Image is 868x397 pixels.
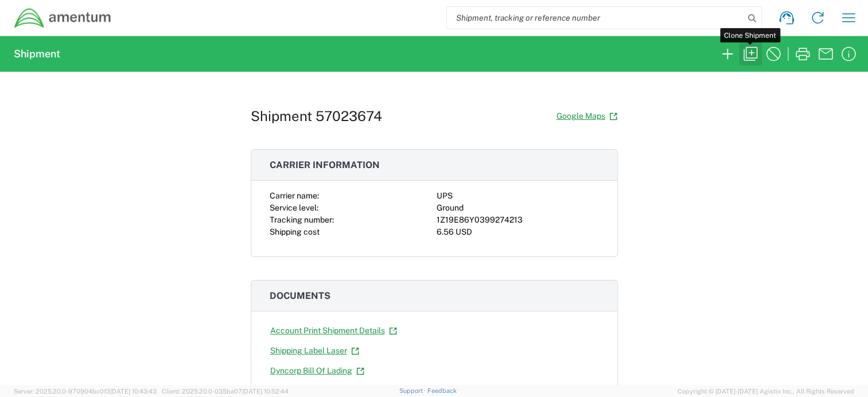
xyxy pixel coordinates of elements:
span: Documents [270,290,330,301]
h1: Shipment 57023674 [251,108,382,124]
img: dyncorp [14,7,112,29]
a: Feedback [427,387,457,394]
input: Shipment, tracking or reference number [447,7,744,29]
div: UPS [437,190,599,202]
div: Ground [437,202,599,214]
span: Carrier name: [270,191,319,200]
span: Server: 2025.20.0-970904bc0f3 [14,388,157,395]
a: Dyncorp Bill Of Lading [270,361,365,381]
span: Service level: [270,203,318,212]
span: Carrier information [270,159,380,170]
span: Shipping cost [270,227,320,236]
div: 1Z19E86Y0399274213 [437,214,599,226]
span: Copyright © [DATE]-[DATE] Agistix Inc., All Rights Reserved [678,386,854,396]
span: Client: 2025.20.0-035ba07 [162,388,289,395]
h2: Shipment [14,47,60,61]
span: [DATE] 10:43:43 [110,388,157,395]
span: Tracking number: [270,215,334,224]
a: Support [399,387,427,394]
a: Google Maps [556,106,618,126]
a: Account Print Shipment Details [270,321,398,341]
span: [DATE] 10:52:44 [242,388,289,395]
div: 6.56 USD [437,226,599,238]
a: Shipping Label Laser [270,341,360,361]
